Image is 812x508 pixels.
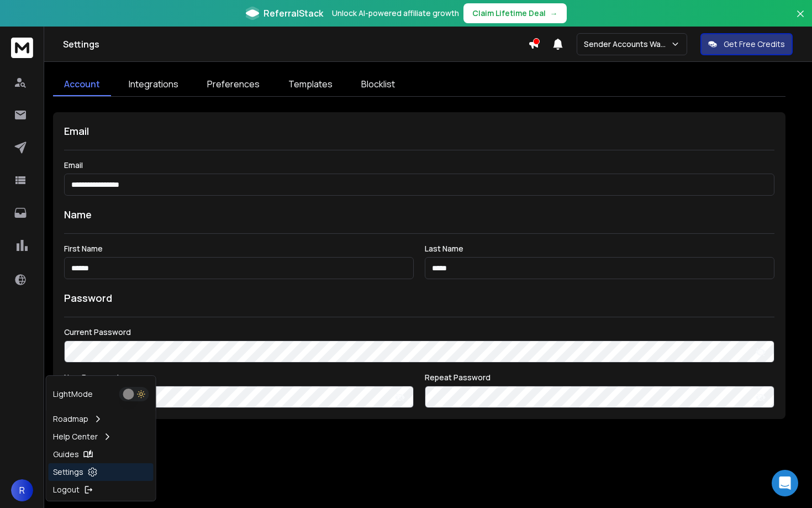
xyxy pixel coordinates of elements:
[584,39,671,50] p: Sender Accounts Warmup
[550,8,558,19] span: →
[64,161,774,169] label: Email
[53,73,111,96] a: Account
[724,39,785,50] p: Get Free Credits
[53,389,93,400] p: Light Mode
[53,484,80,495] p: Logout
[425,245,774,253] label: Last Name
[53,431,98,442] p: Help Center
[49,446,154,463] a: Guides
[350,73,406,96] a: Blocklist
[332,8,459,19] p: Unlock AI-powered affiliate growth
[463,3,567,23] button: Claim Lifetime Deal→
[53,449,79,460] p: Guides
[63,38,528,51] h1: Settings
[196,73,271,96] a: Preferences
[64,245,414,253] label: First Name
[49,428,154,446] a: Help Center
[64,328,774,336] label: Current Password
[277,73,344,96] a: Templates
[53,467,83,478] p: Settings
[263,7,323,20] span: ReferralStack
[793,7,808,33] button: Close banner
[11,479,33,501] button: R
[700,33,793,55] button: Get Free Credits
[49,463,154,481] a: Settings
[425,374,774,381] label: Repeat Password
[64,207,774,222] h1: Name
[118,73,189,96] a: Integrations
[64,374,414,381] label: New Password
[53,413,88,425] p: Roadmap
[772,470,798,496] div: Open Intercom Messenger
[64,290,112,306] h1: Password
[49,410,154,428] a: Roadmap
[64,123,774,139] h1: Email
